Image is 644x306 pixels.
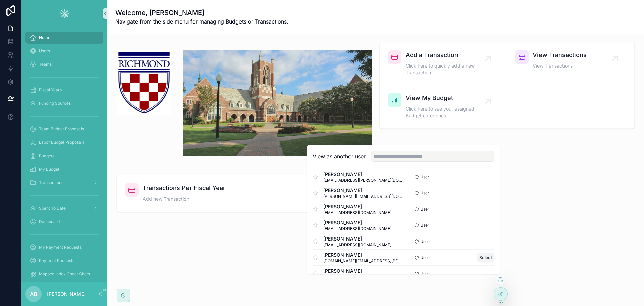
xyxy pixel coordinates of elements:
span: [PERSON_NAME] [323,171,404,178]
a: Transactions Per Fiscal YearAdd new Transaction [117,175,371,212]
img: 27248-Richmond-Logo.jpg [117,50,171,115]
a: Fiscal Years [25,84,103,96]
span: [PERSON_NAME] [323,187,404,194]
span: View Transactions [533,62,587,69]
span: Payment Requests [39,258,74,263]
span: [EMAIL_ADDRESS][DOMAIN_NAME] [323,226,391,231]
span: User [420,174,429,180]
span: [PERSON_NAME] [323,203,391,210]
span: Click here to see your assigned Budget categories [406,105,488,119]
a: Add a TransactionClick here to quickly add a new Transaction [380,42,507,85]
span: Click here to quickly add a new Transaction [406,62,488,76]
span: Transactions [39,180,63,185]
a: Transactions [25,177,103,189]
a: Payment Requests [25,255,103,267]
span: Spent To Date [39,206,66,211]
span: User [420,207,429,212]
span: Users [39,48,50,54]
a: Home [25,32,103,44]
span: [PERSON_NAME] [323,235,391,242]
span: User [420,239,429,244]
a: My Payment Requests [25,241,103,253]
span: [EMAIL_ADDRESS][DOMAIN_NAME] [323,242,391,248]
span: [PERSON_NAME] [323,268,391,274]
a: Funding Sources [25,97,103,110]
button: Select [477,253,494,262]
span: View My Budget [406,93,488,103]
a: Spent To Date [25,202,103,214]
span: Labor Budget Proposals [39,140,84,145]
span: User [420,255,429,260]
span: Transactions Per Fiscal Year [143,183,225,193]
span: Navigate from the side menu for managing Budgets or Transactions. [115,17,288,26]
a: Teams [25,58,103,71]
span: [DOMAIN_NAME][EMAIL_ADDRESS][PERSON_NAME][DOMAIN_NAME] [323,258,404,264]
span: Add a Transaction [406,50,488,60]
span: My Budget [39,167,59,172]
span: [EMAIL_ADDRESS][DOMAIN_NAME] [323,210,391,215]
a: Dashboard [25,216,103,228]
span: [PERSON_NAME] [323,252,404,258]
a: Budgets [25,150,103,162]
a: Mapped Index Cheat Sheet [25,268,103,280]
h1: Welcome, [PERSON_NAME] [115,8,288,17]
span: Budgets [39,153,54,159]
div: scrollable content [21,27,107,282]
a: Labor Budget Proposals [25,136,103,148]
span: User [420,223,429,228]
a: Team Budget Proposals [25,123,103,135]
span: Home [39,35,50,40]
span: [PERSON_NAME][EMAIL_ADDRESS][DOMAIN_NAME] [323,194,404,199]
img: App logo [59,8,70,19]
a: Users [25,45,103,57]
span: Dashboard [39,219,60,224]
img: 27250-Richmond_2.jpg [183,50,372,156]
span: [EMAIL_ADDRESS][PERSON_NAME][DOMAIN_NAME] [323,178,404,183]
span: Teams [39,62,52,67]
a: View My BudgetClick here to see your assigned Budget categories [380,85,507,128]
span: User [420,190,429,196]
p: [PERSON_NAME] [47,291,86,297]
span: [PERSON_NAME] [323,219,391,226]
span: Fiscal Years [39,87,62,93]
h2: View as another user [313,152,366,160]
span: Mapped Index Cheat Sheet [39,271,90,277]
span: View Transactions [533,50,587,60]
span: Add new Transaction [143,195,225,202]
span: User [420,271,429,276]
span: Team Budget Proposals [39,126,84,132]
span: My Payment Requests [39,245,82,250]
a: My Budget [25,163,103,175]
span: Funding Sources [39,101,71,106]
span: AB [30,290,37,298]
a: View TransactionsView Transactions [507,42,634,85]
